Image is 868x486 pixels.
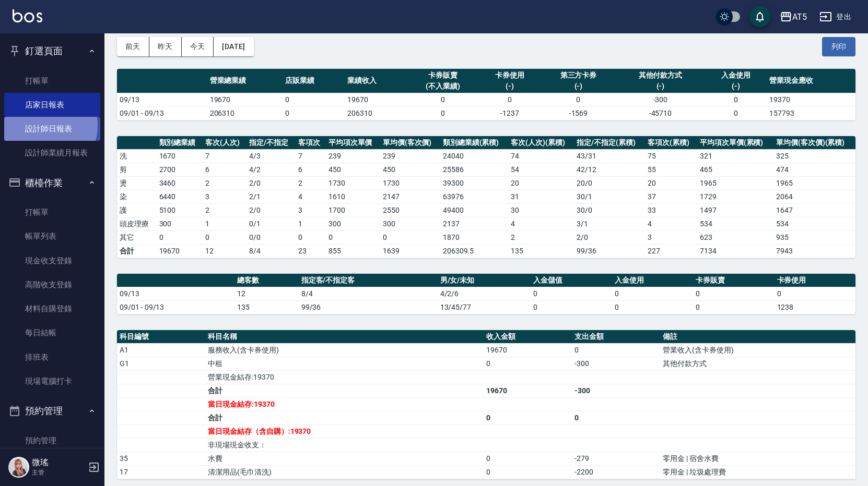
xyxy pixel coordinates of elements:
[574,230,645,244] td: 2 / 0
[645,149,697,163] td: 75
[4,69,100,93] a: 打帳單
[203,230,247,244] td: 0
[205,384,484,397] td: 合計
[822,37,855,56] button: 列印
[773,244,855,258] td: 7943
[117,176,157,190] td: 燙
[207,93,283,106] td: 19670
[117,343,205,357] td: A1
[438,287,531,300] td: 4/2/6
[117,37,149,56] button: 前天
[207,106,283,120] td: 206310
[117,149,157,163] td: 洗
[117,93,207,106] td: 09/13
[508,230,574,244] td: 2
[773,176,855,190] td: 1965
[182,37,214,56] button: 今天
[234,274,298,287] th: 總客數
[247,203,296,217] td: 2 / 0
[203,244,247,258] td: 12
[484,330,572,344] th: 收入金額
[693,300,774,314] td: 0
[508,217,574,230] td: 4
[773,230,855,244] td: 935
[645,230,697,244] td: 3
[4,224,100,248] a: 帳單列表
[612,274,693,287] th: 入金使用
[205,397,484,411] td: 當日現金結存:19370
[440,163,509,176] td: 25586
[157,230,203,244] td: 0
[541,106,616,120] td: -1569
[572,343,660,357] td: 0
[247,190,296,203] td: 2 / 1
[508,203,574,217] td: 30
[157,149,203,163] td: 1670
[645,163,697,176] td: 55
[4,93,100,117] a: 店家日報表
[296,176,326,190] td: 2
[203,190,247,203] td: 3
[205,424,484,438] td: 當日現金結存（含自購）:19370
[326,230,380,244] td: 0
[380,149,440,163] td: 239
[205,343,484,357] td: 服務收入(含卡券使用)
[117,190,157,203] td: 染
[572,465,660,479] td: -2200
[697,163,773,176] td: 465
[380,163,440,176] td: 450
[660,357,855,370] td: 其他付款方式
[574,136,645,150] th: 指定/不指定(累積)
[4,321,100,345] a: 每日結帳
[157,163,203,176] td: 2700
[543,81,613,92] div: (-)
[531,300,612,314] td: 0
[117,230,157,244] td: 其它
[508,176,574,190] td: 20
[326,203,380,217] td: 1700
[767,93,855,106] td: 19370
[205,370,484,384] td: 營業現金結存:19370
[484,343,572,357] td: 19670
[574,203,645,217] td: 30 / 0
[299,287,438,300] td: 8/4
[157,217,203,230] td: 300
[440,230,509,244] td: 1870
[707,70,764,81] div: 入金使用
[32,457,85,468] h5: 微瑤
[4,169,100,197] button: 櫃檯作業
[283,69,345,93] th: 店販業績
[574,217,645,230] td: 3 / 1
[380,203,440,217] td: 2550
[484,357,572,370] td: 0
[4,297,100,321] a: 材料自購登錄
[157,244,203,258] td: 19670
[697,190,773,203] td: 1729
[149,37,182,56] button: 昨天
[705,93,767,106] td: 0
[693,287,774,300] td: 0
[296,163,326,176] td: 6
[660,452,855,465] td: 零用金 | 宿舍水費
[296,136,326,150] th: 客項次
[645,244,697,258] td: 227
[440,176,509,190] td: 39300
[775,300,855,314] td: 1238
[234,300,298,314] td: 135
[697,217,773,230] td: 534
[4,38,100,65] button: 釘選頁面
[247,149,296,163] td: 4 / 3
[117,452,205,465] td: 35
[203,149,247,163] td: 7
[203,217,247,230] td: 1
[157,203,203,217] td: 5100
[660,330,855,344] th: 備註
[697,136,773,150] th: 平均項次單價(累積)
[157,176,203,190] td: 3460
[484,452,572,465] td: 0
[4,397,100,424] button: 預約管理
[296,217,326,230] td: 1
[574,149,645,163] td: 43 / 31
[299,274,438,287] th: 指定客/不指定客
[481,81,538,92] div: (-)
